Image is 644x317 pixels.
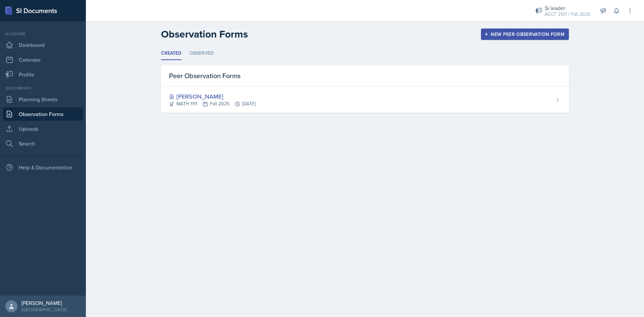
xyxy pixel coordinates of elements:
div: Si leader [3,31,83,37]
a: Profile [3,68,83,81]
div: ACCT 2101 / Fall 2025 [545,11,590,18]
a: Search [3,137,83,150]
div: MATH 1111 Fall 2025 [DATE] [169,100,256,107]
li: Observed [190,47,214,60]
div: [PERSON_NAME] [169,92,256,101]
a: Planning Sheets [3,93,83,106]
div: [GEOGRAPHIC_DATA] [21,306,67,313]
div: New Peer Observation Form [485,32,565,37]
h2: Observation Forms [161,28,248,40]
div: [PERSON_NAME] [21,300,67,306]
div: Si leader [545,4,590,12]
button: New Peer Observation Form [481,29,569,40]
div: Help & Documentation [3,161,83,174]
a: Calendar [3,53,83,66]
div: Documents [3,85,83,91]
a: Dashboard [3,38,83,52]
a: Observation Forms [3,107,83,121]
a: [PERSON_NAME] MATH 1111Fall 2025[DATE] [161,87,569,113]
a: Uploads [3,122,83,136]
div: Peer Observation Forms [161,65,569,87]
li: Created [161,47,181,60]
